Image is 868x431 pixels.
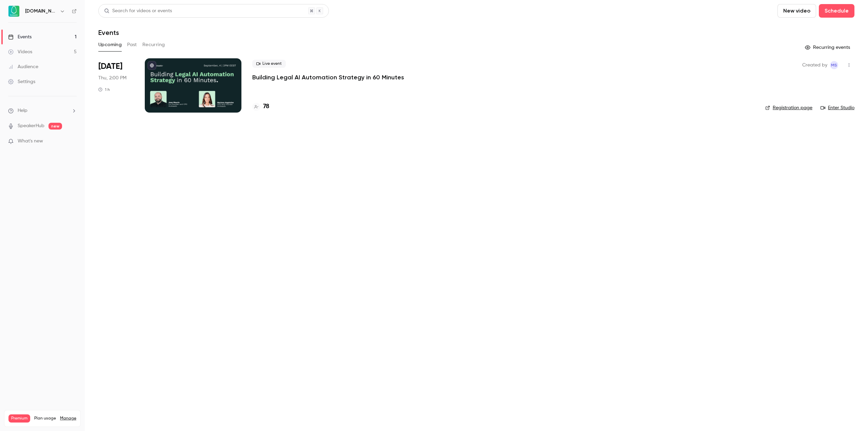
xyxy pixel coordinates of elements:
[821,104,854,111] a: Enter Studio
[98,39,122,50] button: Upcoming
[60,416,76,421] a: Manage
[252,73,404,81] a: Building Legal AI Automation Strategy in 60 Minutes
[104,7,172,15] div: Search for videos or events
[8,414,30,423] span: Premium
[142,39,165,50] button: Recurring
[8,48,32,55] div: Videos
[252,102,269,111] a: 78
[8,34,32,40] div: Events
[777,4,816,18] button: New video
[252,60,286,68] span: Live event
[830,61,838,69] span: Marie Skachko
[18,107,27,114] span: Help
[263,102,269,111] h4: 78
[18,122,44,130] a: SpeakerHub
[98,58,134,113] div: Sep 4 Thu, 2:00 PM (Europe/Tallinn)
[831,61,837,69] span: MS
[34,416,56,421] span: Plan usage
[802,61,827,69] span: Created by
[127,39,137,50] button: Past
[765,104,812,111] a: Registration page
[18,138,43,145] span: What's new
[98,75,126,81] span: Thu, 2:00 PM
[8,107,77,114] li: help-dropdown-opener
[819,4,854,18] button: Schedule
[48,123,62,130] span: new
[802,42,854,53] button: Recurring events
[8,78,35,85] div: Settings
[98,87,110,92] div: 1 h
[8,63,38,70] div: Audience
[98,61,122,72] span: [DATE]
[25,8,57,15] h6: [DOMAIN_NAME]
[98,28,119,37] h1: Events
[8,6,19,17] img: Avokaado.io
